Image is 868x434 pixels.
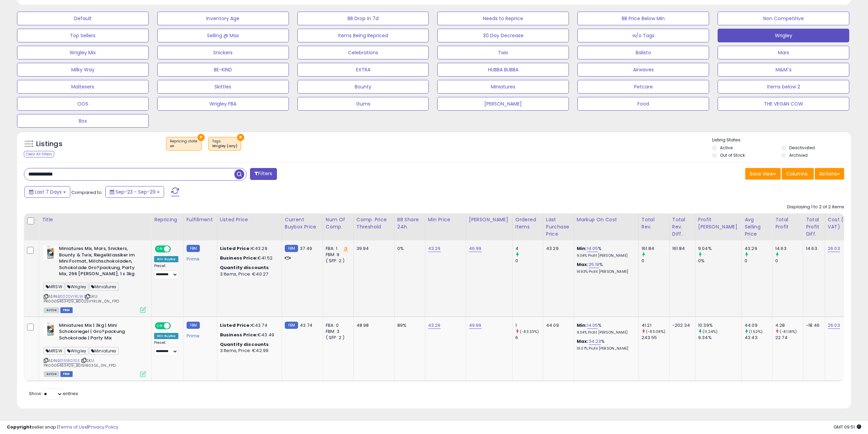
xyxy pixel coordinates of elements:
button: Items Being Repriced [297,29,429,42]
span: Last 7 Days [35,188,62,195]
button: × [237,134,244,141]
button: Wrigley Mix [17,46,149,59]
button: Default [17,12,149,25]
a: 43.29 [428,245,441,252]
button: Items below 2 [718,80,849,94]
div: Preset: [154,340,178,356]
div: 9.34% [698,335,741,341]
span: FBM [60,371,73,377]
div: Num of Comp. [326,216,351,230]
small: FBM [187,245,200,252]
span: OFF [170,246,181,252]
div: -202.34 [672,322,690,328]
div: 4 [515,246,543,252]
button: BE-KIND [157,63,289,76]
span: 2025-10-7 09:51 GMT [834,424,861,430]
button: BB Price Below Min [577,12,709,25]
b: Miniatures Mix, Mars, Snickers, Bounty & Twix, Riegelklassiker im Mini Format, Milchschokoladen, ... [59,246,142,279]
div: Markup on Cost [577,216,636,223]
div: €41.52 [220,255,277,261]
span: MRSW [44,347,64,355]
div: on [170,144,198,149]
a: 34.23 [589,338,601,345]
div: Displaying 1 to 2 of 2 items [787,204,844,210]
div: 44.09 [745,322,772,328]
a: B0151803SE [58,358,80,364]
span: All listings currently available for purchase on Amazon [44,307,59,313]
div: Prime [187,331,212,339]
b: Max: [577,338,589,345]
div: 0% [397,246,420,252]
div: Preset: [154,264,178,279]
div: 41.21 [642,322,669,328]
div: ( SFP: 2 ) [326,258,348,264]
div: FBA: 1 [326,246,348,252]
div: 43.43 [745,335,772,341]
div: 0 [642,258,669,264]
span: Wrigley [65,347,88,355]
a: 14.05 [587,245,598,252]
div: 0 [515,258,543,264]
div: Current Buybox Price [285,216,320,230]
a: B002SVYRLW [58,294,83,299]
small: FBM [285,322,298,329]
button: M&M´s [718,63,849,76]
div: 14.63 [775,246,803,252]
div: 43.29 [546,246,569,252]
button: THE VEGAN COW [718,97,849,111]
div: : [220,265,277,271]
button: Mars [718,46,849,59]
span: OFF [170,323,181,328]
th: The percentage added to the cost of goods (COGS) that forms the calculator for Min & Max prices. [574,213,638,240]
div: Wrigley (any) [212,144,237,149]
a: 25.19 [589,261,600,268]
div: 3 Items, Price: €42.99 [220,348,277,354]
div: 14.63 [806,246,820,252]
span: Miniatures [89,347,119,355]
div: BB Share 24h. [397,216,422,230]
p: 19.07% Profit [PERSON_NAME] [577,346,633,351]
div: €43.49 [220,332,277,338]
div: Win BuyBox [154,256,178,262]
label: Active [720,145,733,151]
p: Listing States: [712,137,851,143]
span: Tags : [212,139,237,149]
button: Actions [815,168,844,180]
button: Twix [437,46,569,59]
span: MRSW [44,283,64,291]
div: Prime [187,254,212,262]
button: Skittles [157,80,289,94]
div: ASIN: [44,322,146,376]
div: Total Rev. Diff. [672,216,692,238]
label: Archived [789,152,808,158]
div: Cost (Exc. VAT) [828,216,863,230]
a: 43.29 [428,322,441,329]
button: Milky Way [17,63,149,76]
button: Inventory Age [157,12,289,25]
button: Balisto [577,46,709,59]
div: 0 [775,258,803,264]
div: ASIN: [44,246,146,312]
div: ( SFP: 2 ) [326,335,348,341]
small: FBM [187,322,200,329]
div: 4.28 [775,322,803,328]
b: Max: [577,261,589,268]
button: Snickers [157,46,289,59]
div: -18.46 [806,322,820,328]
button: Food [577,97,709,111]
button: Wrigley FBA [157,97,289,111]
div: % [577,246,633,258]
div: Listed Price [220,216,279,223]
span: Show: entries [29,390,78,397]
span: Columns [786,170,808,177]
span: Compared to: [71,189,103,196]
h5: Listings [36,139,62,149]
p: 9.04% Profit [PERSON_NAME] [577,253,633,258]
div: Win BuyBox [154,333,178,339]
button: HUBBA BUBBA [437,63,569,76]
b: Business Price: [220,332,258,338]
div: Repricing [154,216,181,223]
small: (-81.18%) [780,329,797,334]
small: (-83.33%) [520,329,539,334]
label: Out of Stock [720,152,745,158]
